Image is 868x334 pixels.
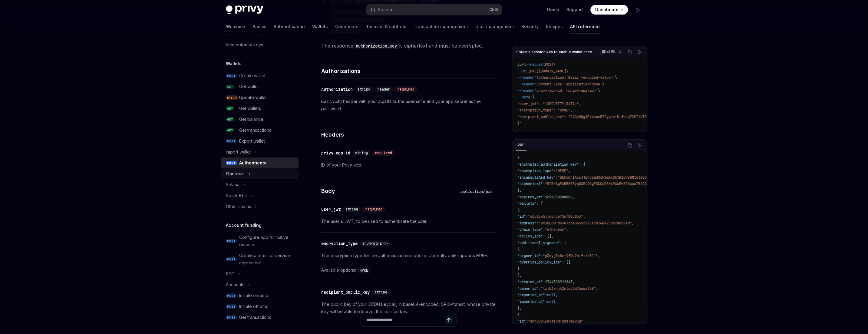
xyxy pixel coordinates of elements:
span: 'privy-app-id: <privy-app-id>' [534,88,598,93]
span: "p3cyj3n8mt9f9u2htfize511" [543,253,598,258]
div: encryption_type [321,240,358,246]
span: The response is ciphertext and must be decrypted. [321,41,496,50]
div: Get transactions [239,127,271,134]
span: , [556,293,558,297]
button: Copy the contents from the code block [626,48,634,56]
span: 'Authorization: Basic <encoded-value>' [534,75,615,80]
span: : [545,293,547,297]
h4: Body [321,187,457,195]
span: "ethereum" [545,227,566,232]
div: Initiate onramp [239,292,268,299]
span: \ [615,75,617,80]
button: Ask AI [635,48,643,56]
span: null [547,293,556,297]
button: Toggle Ethereum section [221,168,299,179]
div: Get balance [239,116,263,123]
span: null [547,299,556,304]
a: Basics [252,19,266,34]
span: , [568,168,570,173]
span: "imported_at" [517,299,545,304]
span: : [545,299,547,304]
a: POSTAuthenticate [221,157,299,168]
a: API reference [570,19,600,34]
span: "owner_id" [517,286,539,291]
span: \ [553,62,556,67]
span: : [] [562,260,570,265]
div: required [373,150,394,156]
div: user_jwt [321,206,341,212]
a: GETGet balance [221,114,299,125]
span: , [573,279,575,284]
a: GETGet wallets [221,103,299,114]
span: POST [226,304,237,309]
button: Toggle Other chains section [221,201,299,212]
h4: Headers [321,131,496,139]
span: Obtain a session key to enable wallet access. [516,50,596,55]
h4: Authorizations [321,67,496,75]
a: User management [475,19,514,34]
span: "lzjb3xnjk2ntod3w1hgwa358" [541,286,596,291]
span: : [543,279,545,284]
span: string [355,150,368,155]
span: GET [226,106,234,111]
div: Search... [378,6,395,13]
span: \ [566,69,568,74]
a: Transaction management [414,19,468,34]
span: , [632,221,634,226]
span: : [ [560,240,566,245]
img: dark logo [226,5,263,14]
a: Authentication [274,19,305,34]
span: "HPKE" [556,168,568,173]
div: Idempotency keys [226,41,263,48]
span: { [517,208,520,213]
span: : [], [543,234,553,239]
span: : { [579,162,585,167]
button: Send message [444,316,453,324]
a: POSTConfigure app for native onramp [221,232,299,250]
div: Accounts [226,281,244,288]
div: Authenticate [239,159,267,167]
span: string [345,207,358,212]
h5: Wallets [226,60,242,67]
div: Create wallet [239,72,266,79]
span: "override_policy_ids" [517,260,562,265]
span: POST [226,74,237,78]
span: GET [226,117,234,122]
a: Idempotency keys [221,39,299,50]
div: application/json [457,189,496,195]
span: "policy_ids" [517,234,543,239]
span: POST [545,62,553,67]
div: Get transactions [239,314,271,321]
span: : [526,214,528,219]
span: enum<string> [362,241,388,246]
span: "0x3DE69Fd93873d40459f27Ce5B74B42536f8d6149" [539,221,632,226]
span: string [358,87,370,92]
a: Wallets [312,19,328,34]
div: Initiate offramp [239,303,269,310]
span: 1697059200000 [545,195,573,200]
span: : [543,227,545,232]
p: The public key of your ECDH keypair, in base64-encoded, SPKI-format, whose private key will be ab... [321,301,496,315]
span: POST [226,239,237,243]
span: --request [526,62,545,67]
button: Toggle KYC section [221,268,299,279]
span: curl [517,62,526,67]
a: Connectors [335,19,360,34]
span: POST [226,139,237,144]
span: POST [226,293,237,298]
button: Toggle dark mode [633,5,642,15]
a: POSTCreate a terms of service agreement [221,250,299,268]
code: authorization_key [353,43,399,49]
span: "ubul5xhljqorce73sf82u0p3" [528,214,583,219]
a: POSTExport wallet [221,136,299,147]
a: Recipes [546,19,563,34]
a: Security [521,19,539,34]
span: '{ [530,95,534,100]
button: Toggle Accounts section [221,279,299,290]
span: POST [226,257,237,262]
button: Copy the contents from the code block [626,141,634,149]
span: : [543,195,545,200]
span: "encapsulated_key" [517,175,556,180]
span: } [517,266,520,271]
p: Basic Auth header with your app ID as the username and your app secret as the password. [321,98,496,112]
